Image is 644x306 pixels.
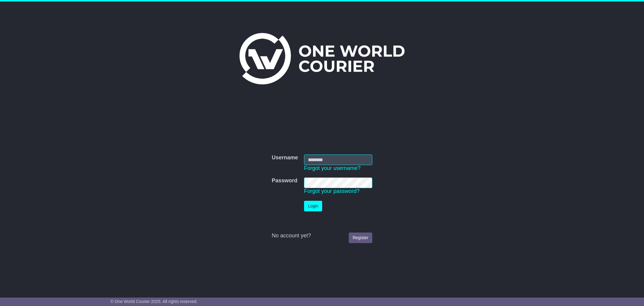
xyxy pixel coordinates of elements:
[349,233,372,243] a: Register
[304,165,360,171] a: Forgot your username?
[272,155,298,161] label: Username
[304,188,360,194] a: Forgot your password?
[304,201,322,211] button: Login
[111,299,198,304] span: © One World Courier 2025. All rights reserved.
[272,233,372,239] div: No account yet?
[239,33,404,84] img: One World
[272,177,297,184] label: Password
